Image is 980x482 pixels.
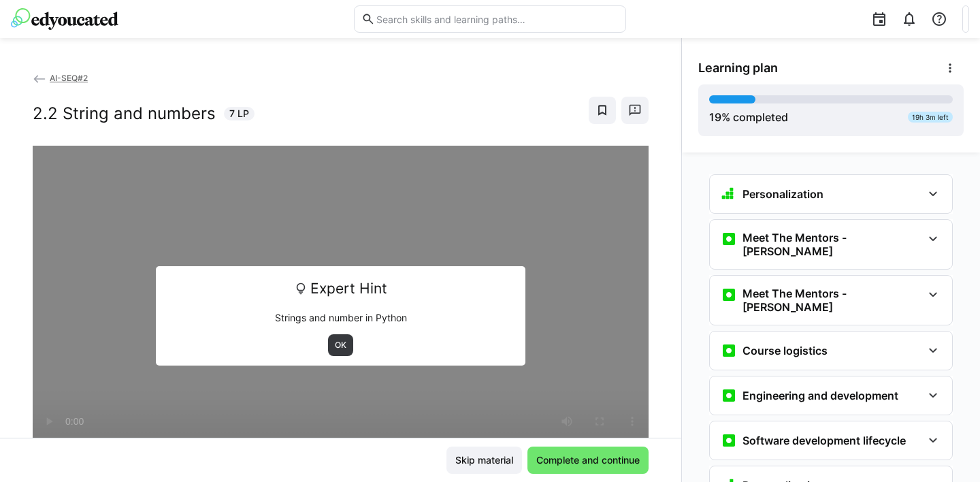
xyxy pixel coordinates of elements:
span: Skip material [453,453,515,467]
h3: Meet The Mentors - [PERSON_NAME] [742,287,922,314]
div: 19h 3m left [908,112,953,123]
span: Learning plan [698,61,778,76]
span: 19 [709,110,721,124]
h3: Engineering and development [742,389,898,402]
button: OK [328,334,353,356]
span: 7 LP [229,107,249,120]
div: % completed [709,109,788,125]
button: Complete and continue [527,447,649,474]
h3: Software development lifecycle [742,434,906,447]
button: Skip material [446,447,522,474]
span: AI-SEQ#2 [50,73,88,83]
input: Search skills and learning paths… [375,13,619,25]
a: AI-SEQ#2 [33,73,88,83]
p: Strings and number in Python [165,311,516,325]
span: Expert Hint [310,276,387,302]
h3: Course logistics [742,344,828,357]
h2: 2.2 String and numbers [33,103,216,124]
h3: Personalization [742,187,823,201]
h3: Meet The Mentors - [PERSON_NAME] [742,231,922,258]
span: OK [333,340,348,351]
span: Complete and continue [534,453,642,467]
